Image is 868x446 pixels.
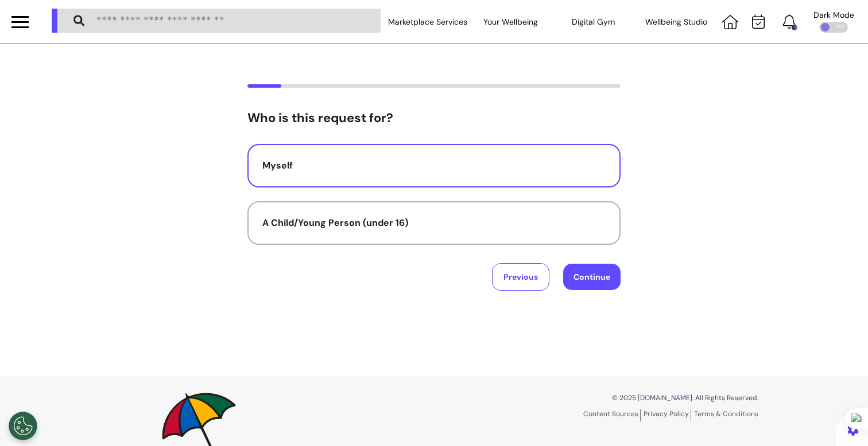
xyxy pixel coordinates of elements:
[492,263,549,291] button: Previous
[635,6,718,38] div: Wellbeing Studio
[247,111,621,126] h2: Who is this request for?
[563,264,621,290] button: Continue
[443,393,758,403] p: © 2025 [DOMAIN_NAME]. All Rights Reserved.
[819,22,848,33] div: OFF
[552,6,634,38] div: Digital Gym
[9,412,37,440] button: Open Preferences
[813,11,854,19] div: Dark Mode
[262,159,606,173] div: Myself
[247,144,621,187] button: Myself
[694,409,758,418] a: Terms & Conditions
[644,409,691,421] a: Privacy Policy
[247,201,621,245] button: A Child/Young Person (under 16)
[583,409,641,421] a: Content Sources
[262,216,606,230] div: A Child/Young Person (under 16)
[469,6,552,38] div: Your Wellbeing
[386,6,469,38] div: Marketplace Services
